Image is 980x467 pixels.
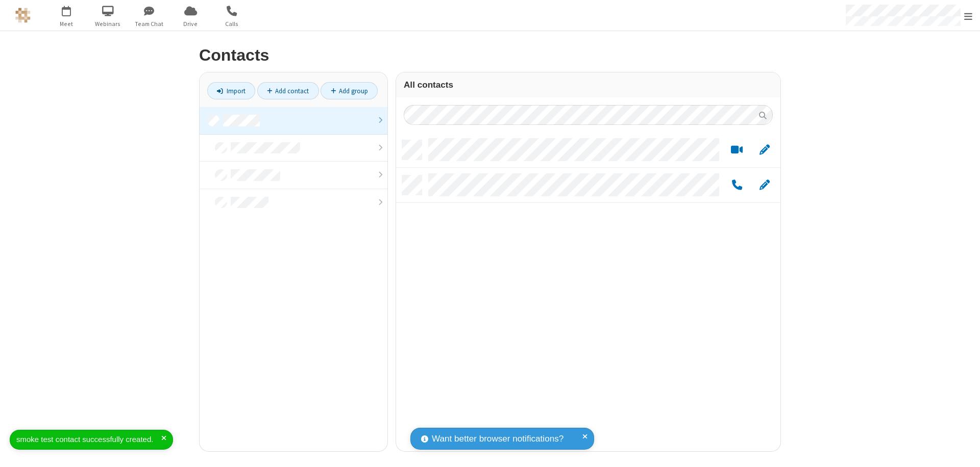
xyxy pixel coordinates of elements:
span: Webinars [89,19,127,29]
div: grid [396,133,780,451]
a: Import [207,82,255,99]
button: Start a video meeting [727,144,747,157]
a: Add group [321,82,378,99]
img: QA Selenium DO NOT DELETE OR CHANGE [15,8,31,23]
button: Edit [754,144,774,157]
span: Drive [171,19,210,29]
div: smoke test contact successfully created. [16,434,161,446]
span: Team Chat [130,19,168,29]
h3: All contacts [404,80,773,90]
span: Calls [213,19,251,29]
button: Call by phone [727,179,747,192]
h2: Contacts [199,46,781,64]
span: Want better browser notifications? [432,432,563,446]
span: Meet [47,19,86,29]
button: Edit [754,179,774,192]
a: Add contact [257,82,319,99]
